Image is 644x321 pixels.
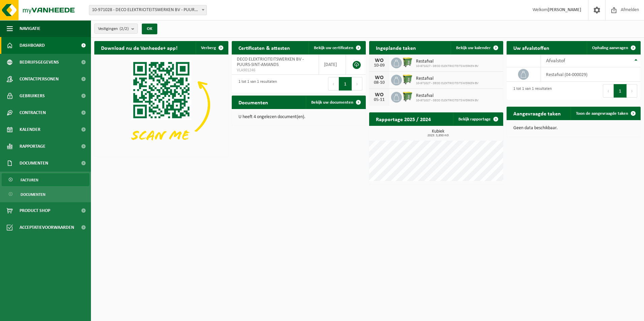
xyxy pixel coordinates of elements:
[20,121,40,138] span: Kalender
[571,107,640,120] a: Toon de aangevraagde taken
[94,41,184,54] h2: Download nu de Vanheede+ app!
[592,46,628,50] span: Ophaling aanvragen
[238,115,359,119] p: U heeft 4 ongelezen document(en).
[373,75,386,80] div: WO
[309,41,365,55] a: Bekijk uw certificaten
[306,96,365,109] a: Bekijk uw documenten
[507,41,556,54] h2: Uw afvalstoffen
[369,41,423,54] h2: Ingeplande taken
[89,5,206,15] span: 10-971028 - DECO ELEKTRICITEITSWERKEN BV - PUURS-SINT-AMANDS
[373,129,503,137] h3: Kubiek
[352,77,362,91] button: Next
[237,68,314,73] span: VLA901246
[416,59,479,64] span: Restafval
[20,155,48,172] span: Documenten
[235,76,277,91] div: 1 tot 1 van 1 resultaten
[237,57,304,67] span: DECO ELEKTRICITEITSWERKEN BV - PUURS-SINT-AMANDS
[20,20,40,37] span: Navigatie
[369,112,438,126] h2: Rapportage 2025 / 2024
[20,219,74,236] span: Acceptatievoorwaarden
[20,104,46,121] span: Contracten
[402,74,413,85] img: WB-0770-HPE-GN-50
[20,54,59,71] span: Bedrijfsgegevens
[20,138,45,155] span: Rapportage
[2,188,89,201] a: Documenten
[21,174,38,186] span: Facturen
[201,46,216,50] span: Verberg
[311,100,353,105] span: Bekijk uw documenten
[587,41,640,55] a: Ophaling aanvragen
[627,84,637,98] button: Next
[548,7,581,12] strong: [PERSON_NAME]
[373,80,386,85] div: 08-10
[373,98,386,102] div: 05-11
[416,76,479,81] span: Restafval
[541,67,641,82] td: restafval (04-000029)
[98,24,129,34] span: Vestigingen
[510,83,552,98] div: 1 tot 1 van 1 resultaten
[94,24,138,34] button: Vestigingen(2/2)
[120,27,129,31] count: (2/2)
[416,99,479,103] span: 10-971027 - DECO ELEKTRICITEITSWERKEN BV
[21,188,45,201] span: Documenten
[576,111,628,116] span: Toon de aangevraagde taken
[328,77,339,91] button: Previous
[20,202,50,219] span: Product Shop
[232,96,275,109] h2: Documenten
[614,84,627,98] button: 1
[373,92,386,98] div: WO
[94,55,228,155] img: Download de VHEPlus App
[319,55,346,75] td: [DATE]
[314,46,353,50] span: Bekijk uw certificaten
[402,91,413,102] img: WB-0770-HPE-GN-50
[603,84,614,98] button: Previous
[89,5,207,15] span: 10-971028 - DECO ELEKTRICITEITSWERKEN BV - PUURS-SINT-AMANDS
[20,71,59,87] span: Contactpersonen
[142,24,157,34] button: OK
[456,46,491,50] span: Bekijk uw kalender
[453,112,503,126] a: Bekijk rapportage
[507,107,568,120] h2: Aangevraagde taken
[402,57,413,68] img: WB-0770-HPE-GN-50
[513,126,634,131] p: Geen data beschikbaar.
[373,58,386,63] div: WO
[232,41,297,54] h2: Certificaten & attesten
[20,87,45,104] span: Gebruikers
[416,93,479,99] span: Restafval
[451,41,503,55] a: Bekijk uw kalender
[373,134,503,137] span: 2025: 3,850 m3
[20,37,45,54] span: Dashboard
[416,81,479,85] span: 10-971027 - DECO ELEKTRICITEITSWERKEN BV
[339,77,352,91] button: 1
[373,63,386,68] div: 10-09
[196,41,228,55] button: Verberg
[546,58,565,64] span: Afvalstof
[2,173,89,186] a: Facturen
[416,64,479,68] span: 10-971027 - DECO ELEKTRICITEITSWERKEN BV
